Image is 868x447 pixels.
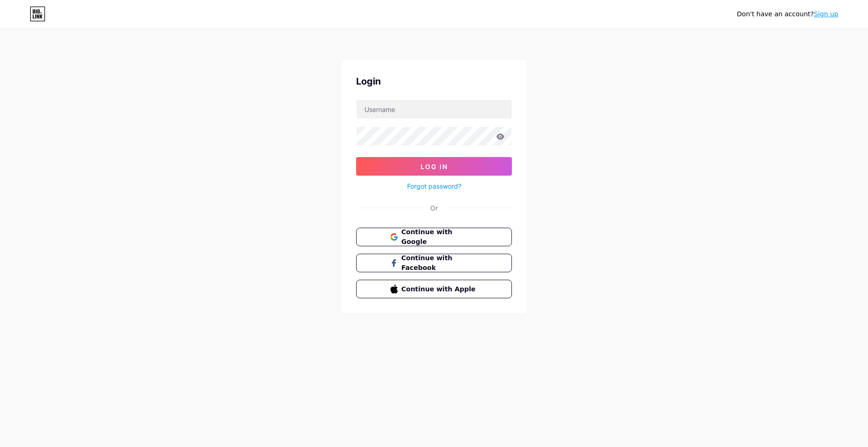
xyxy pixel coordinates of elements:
[356,280,512,298] button: Continue with Apple
[421,163,448,171] span: Log In
[356,254,512,272] button: Continue with Facebook
[357,100,511,118] input: Username
[430,203,438,213] div: Or
[737,9,838,19] div: Don't have an account?
[356,74,512,88] div: Login
[402,227,478,247] span: Continue with Google
[356,228,512,246] button: Continue with Google
[407,181,461,191] a: Forgot password?
[356,157,512,176] button: Log In
[402,284,478,294] span: Continue with Apple
[402,253,478,273] span: Continue with Facebook
[814,10,838,18] a: Sign up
